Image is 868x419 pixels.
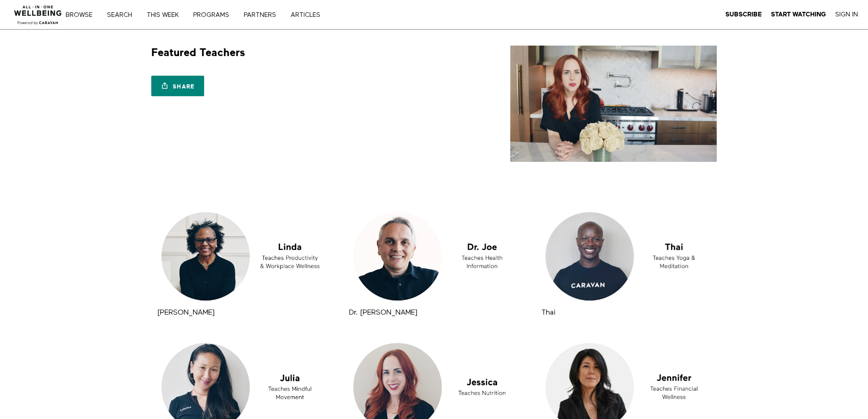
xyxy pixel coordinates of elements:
img: Featured Teachers [510,46,717,162]
strong: Linda [157,309,215,316]
a: THIS WEEK [144,12,188,18]
a: ARTICLES [288,12,330,18]
a: Dr. [PERSON_NAME] [349,309,417,316]
a: Subscribe [725,10,762,19]
strong: Thai [541,309,555,316]
a: Share [151,76,204,96]
strong: Dr. Joe [349,309,417,316]
a: Sign In [835,10,858,19]
a: Thai [541,309,555,316]
h1: Featured Teachers [151,46,245,60]
a: PARTNERS [241,12,286,18]
a: Thai [539,207,714,305]
strong: Start Watching [771,11,826,18]
a: Start Watching [771,10,826,19]
strong: Subscribe [725,11,762,18]
a: Dr. Joe [347,207,521,305]
a: [PERSON_NAME] [157,309,215,316]
a: Search [104,12,142,18]
nav: Primary [72,10,339,19]
a: PROGRAMS [190,12,239,18]
a: Browse [62,12,102,18]
a: Linda [155,207,329,305]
